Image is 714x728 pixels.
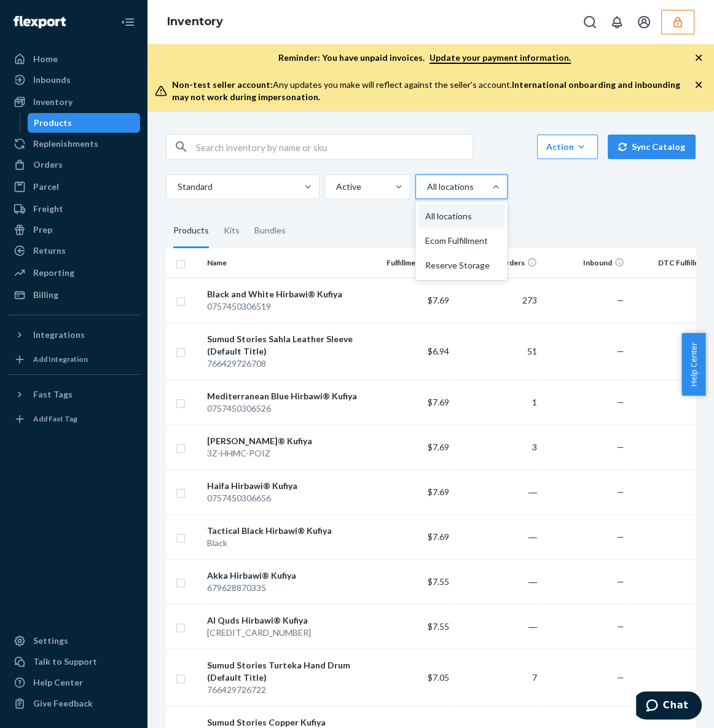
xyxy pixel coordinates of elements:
[33,53,58,65] div: Home
[207,614,361,627] div: Al Quds Hirbawi® Kufiya
[681,333,705,396] button: Help Center
[454,278,542,323] td: 273
[176,181,178,193] input: Standard
[207,402,361,415] div: 0757450306526
[428,487,449,497] span: $7.69
[418,204,505,229] div: All locations
[224,214,240,248] div: Kits
[7,199,140,219] a: Freight
[33,203,63,215] div: Freight
[207,390,361,402] div: Mediterranean Blue Hirbawi® Kufiya
[116,10,140,34] button: Close Navigation
[207,288,361,300] div: Black and White Hirbawi® Kufiya
[454,425,542,469] td: 3
[418,253,505,278] div: Reserve Storage
[33,267,74,279] div: Reporting
[207,333,361,358] div: Sumud Stories Sahla Leather Sleeve (Default Title)
[202,248,366,278] th: Name
[33,656,97,668] div: Talk to Support
[454,649,542,706] td: 7
[7,409,140,429] a: Add Fast Tag
[207,525,361,537] div: Tactical Black Hirbawi® Kufiya
[207,492,361,504] div: 0757450306656
[605,10,629,34] button: Open notifications
[454,380,542,425] td: 1
[33,289,58,301] div: Billing
[207,447,361,460] div: 3Z-HHMC-POIZ
[428,621,449,632] span: $7.55
[617,295,624,305] span: —
[167,15,223,28] a: Inventory
[7,49,140,69] a: Home
[617,487,624,497] span: —
[454,469,542,514] td: ―
[33,138,98,150] div: Replenishments
[428,442,449,452] span: $7.69
[537,135,598,159] button: Action
[7,155,140,174] a: Orders
[617,672,624,683] span: —
[34,117,72,129] div: Products
[14,16,66,28] img: Flexport logo
[428,346,449,356] span: $6.94
[454,514,542,559] td: ―
[7,70,140,90] a: Inbounds
[172,79,273,90] span: Non-test seller account:
[207,569,361,582] div: Akka Hirbawi® Kufiya
[207,627,361,639] div: [CREDIT_CARD_NUMBER]
[28,113,141,133] a: Products
[454,323,542,380] td: 51
[418,229,505,253] div: Ecom Fulfillment
[7,385,140,404] button: Fast Tags
[207,358,361,370] div: 766429726708
[33,388,73,401] div: Fast Tags
[546,141,589,153] div: Action
[33,181,59,193] div: Parcel
[207,300,361,313] div: 0757450306519
[428,295,449,305] span: $7.69
[7,652,140,671] button: Talk to Support
[278,52,571,64] p: Reminder: You have unpaid invoices.
[617,531,624,542] span: —
[33,635,68,647] div: Settings
[454,604,542,649] td: ―
[33,329,85,341] div: Integrations
[157,4,233,40] ol: breadcrumbs
[617,346,624,356] span: —
[578,10,602,34] button: Open Search Box
[7,631,140,651] a: Settings
[7,285,140,305] a: Billing
[367,248,455,278] th: Fulfillment Fee
[207,582,361,594] div: 679628870335
[7,92,140,112] a: Inventory
[207,435,361,447] div: [PERSON_NAME]® Kufiya
[335,181,336,193] input: Active
[428,531,449,542] span: $7.69
[7,177,140,197] a: Parcel
[207,537,361,549] div: Black
[33,96,73,108] div: Inventory
[636,691,702,722] iframe: Opens a widget where you can chat to one of our agents
[617,397,624,407] span: —
[7,673,140,692] a: Help Center
[33,676,83,689] div: Help Center
[33,413,77,424] div: Add Fast Tag
[454,559,542,604] td: ―
[617,576,624,587] span: —
[430,52,571,64] a: Update your payment information.
[7,220,140,240] a: Prep
[7,241,140,260] a: Returns
[7,325,140,345] button: Integrations
[617,442,624,452] span: —
[7,694,140,713] button: Give Feedback
[33,159,63,171] div: Orders
[617,621,624,632] span: —
[608,135,696,159] button: Sync Catalog
[207,684,361,696] div: 766429726722
[428,672,449,683] span: $7.05
[33,245,66,257] div: Returns
[542,248,630,278] th: Inbound
[196,135,473,159] input: Search inventory by name or sku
